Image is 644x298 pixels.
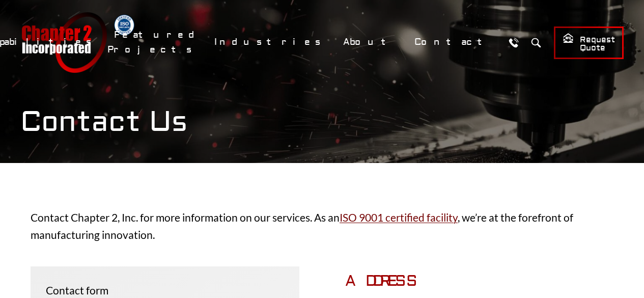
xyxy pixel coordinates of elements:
a: About [337,31,403,53]
a: Call Us [504,33,523,52]
a: Featured Projects [107,24,203,61]
span: Request Quote [563,33,615,53]
a: Request Quote [554,26,624,59]
p: Contact Chapter 2, Inc. for more information on our services. As an , we’re at the forefront of m... [31,209,613,243]
h1: Contact Us [20,105,624,139]
a: Contact [408,31,499,53]
a: Industries [208,31,331,53]
button: Search [526,33,545,52]
a: Chapter 2 Incorporated [20,12,107,73]
h3: ADDRESS [345,272,614,290]
a: ISO 9001 certified facility [340,211,458,224]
